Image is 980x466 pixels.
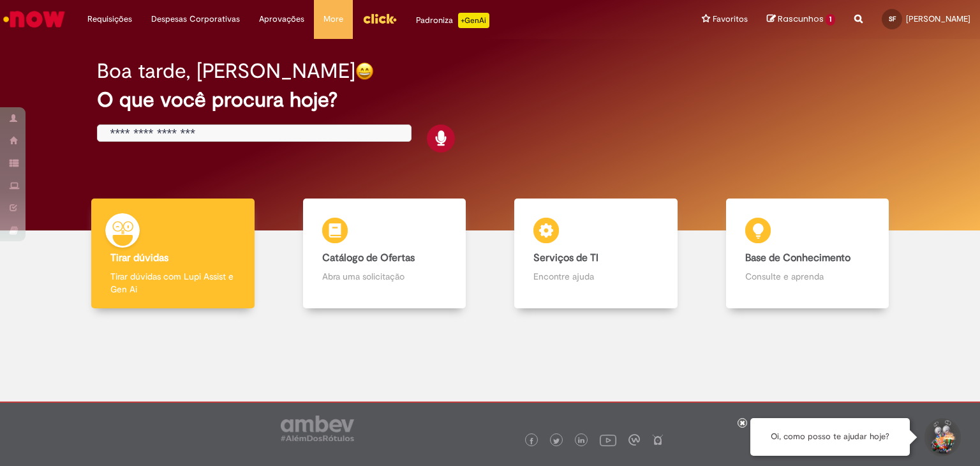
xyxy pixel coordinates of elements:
[259,13,304,26] span: Aprovações
[362,9,397,28] img: click_logo_yellow_360x200.png
[750,418,910,456] div: Oi, como posso te ajudar hoje?
[151,13,240,26] span: Despesas Corporativas
[778,13,824,25] span: Rascunhos
[87,13,132,26] span: Requisições
[279,199,491,309] a: Catálogo de Ofertas Abra uma solicitação
[97,60,355,82] h2: Boa tarde, [PERSON_NAME]
[553,438,560,444] img: logo_footer_twitter.png
[889,15,896,23] span: SF
[322,270,447,283] p: Abra uma solicitação
[826,14,835,26] span: 1
[323,13,343,26] span: More
[628,434,640,446] img: logo_footer_workplace.png
[110,270,235,296] p: Tirar dúvidas com Lupi Assist e Gen Ai
[767,13,835,26] a: Rascunhos
[745,270,870,283] p: Consulte e aprenda
[745,252,850,264] b: Base de Conhecimento
[713,13,748,26] span: Favoritos
[578,437,584,445] img: logo_footer_linkedin.png
[528,438,535,444] img: logo_footer_facebook.png
[702,199,914,309] a: Base de Conhecimento Consulte e aprenda
[97,89,884,111] h2: O que você procura hoje?
[281,416,354,441] img: logo_footer_ambev_rotulo_gray.png
[458,13,489,28] p: +GenAi
[906,13,970,24] span: [PERSON_NAME]
[652,434,664,446] img: logo_footer_naosei.png
[533,270,658,283] p: Encontre ajuda
[416,13,489,28] div: Padroniza
[355,62,374,80] img: happy-face.png
[1,6,67,32] img: ServiceNow
[322,252,415,264] b: Catálogo de Ofertas
[600,432,616,448] img: logo_footer_youtube.png
[490,199,702,309] a: Serviços de TI Encontre ajuda
[923,418,961,456] button: Iniciar Conversa de Suporte
[67,199,279,309] a: Tirar dúvidas Tirar dúvidas com Lupi Assist e Gen Ai
[110,252,168,264] b: Tirar dúvidas
[533,252,598,264] b: Serviços de TI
